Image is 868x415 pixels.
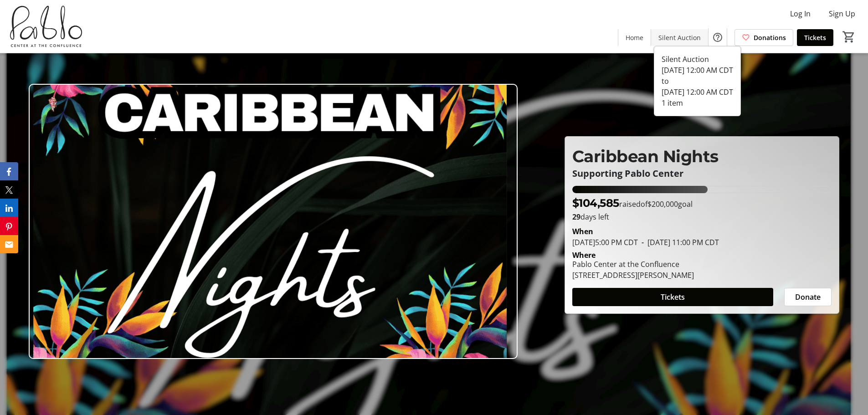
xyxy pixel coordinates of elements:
span: Tickets [804,33,826,42]
button: Tickets [572,288,773,306]
p: days left [572,211,832,222]
button: Sign Up [822,6,863,21]
span: Silent Auction [658,33,701,42]
span: Caribbean Nights [572,146,719,166]
div: Pablo Center at the Confluence [572,259,694,270]
a: Donations [734,29,793,46]
div: 52.29288% of fundraising goal reached [572,186,832,193]
button: Log In [783,6,818,21]
div: When [572,226,593,237]
button: Help [709,28,727,46]
div: Where [572,251,596,259]
span: $104,585 [572,196,619,210]
img: Campaign CTA Media Photo [29,84,518,359]
button: Cart [841,29,857,45]
img: Pablo Center's Logo [5,4,87,49]
span: Sign Up [829,8,855,19]
p: Supporting Pablo Center [572,169,832,179]
p: raised of goal [572,195,693,211]
span: Tickets [661,292,685,302]
span: Home [626,33,643,42]
span: Log In [790,8,811,19]
div: [STREET_ADDRESS][PERSON_NAME] [572,270,694,281]
div: [DATE] 12:00 AM CDT [662,65,733,76]
span: $200,000 [647,199,678,209]
span: [DATE] 5:00 PM CDT [572,237,638,247]
div: [DATE] 12:00 AM CDT [662,87,733,97]
div: Silent Auction [662,54,733,65]
a: Tickets [797,29,833,46]
span: Donations [754,33,786,42]
div: to [662,76,733,87]
a: Silent Auction [651,29,708,46]
div: 1 item [662,97,733,108]
button: Donate [784,288,832,306]
a: Home [618,29,651,46]
span: - [638,237,647,247]
span: [DATE] 11:00 PM CDT [638,237,719,247]
span: 29 [572,212,580,222]
span: Donate [795,292,821,302]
